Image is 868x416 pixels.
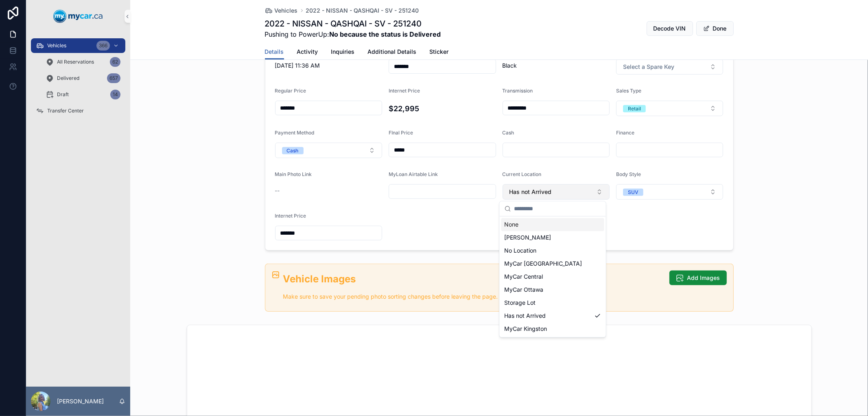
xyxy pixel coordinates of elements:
a: 2022 - NISSAN - QASHQAI - SV - 251240 [306,7,419,15]
span: Has not Arrived [505,312,546,320]
span: [PERSON_NAME] [505,233,551,242]
span: MyCar Kingston [505,325,547,333]
button: Select Button [616,59,724,75]
button: Add Images [669,271,727,285]
button: Select Button [616,184,724,200]
button: Select Button [616,101,724,116]
button: Select Button [503,184,610,200]
strong: No because the status is Delivered [330,30,441,38]
span: Main Photo Link [275,171,312,177]
span: All Reservations [57,59,94,65]
span: Has not Arrived [509,188,552,196]
div: scrollable content [26,33,130,129]
span: Payment Method [275,130,315,136]
a: Activity [297,44,318,61]
span: Additional Details [368,48,417,56]
span: Vehicles [275,7,298,15]
button: Done [696,21,734,36]
span: Internet Price [275,213,306,219]
span: Vehicles [47,42,66,49]
a: Vehicles [265,7,298,15]
span: Inquiries [331,48,355,56]
div: 366 [96,41,110,51]
span: Sales Type [616,88,641,94]
span: Pushing to PowerUp: [265,29,441,39]
span: MyCar Ottawa [505,286,544,294]
a: Vehicles366 [31,38,125,53]
span: Storage Lot [505,299,536,307]
button: Select Button [275,143,383,158]
span: Current Location [503,171,542,177]
h1: 2022 - NISSAN - QASHQAI - SV - 251240 [265,18,441,29]
span: Select a Spare Key [623,63,674,71]
a: Sticker [430,44,449,61]
span: Draft [57,91,69,98]
span: Black [503,62,610,70]
h2: Vehicle Images [283,272,663,286]
h4: $22,995 [389,103,496,114]
p: [PERSON_NAME] [57,397,104,405]
a: Additional Details [368,44,417,61]
div: 14 [110,90,120,99]
span: No Location [505,247,537,255]
a: Delivered657 [41,71,125,86]
span: FInal Price [389,130,413,136]
div: ## Vehicle Images Make sure to save your pending photo sorting changes before leaving the page. [283,272,663,302]
span: Delivered [57,75,79,81]
a: Draft14 [41,87,125,102]
span: Regular Price [275,88,306,94]
div: Retail [628,105,641,112]
span: Decode VIN [654,24,686,33]
span: Body Style [616,171,641,177]
span: MyLoan Airtable Link [389,171,438,177]
div: 657 [107,73,120,83]
span: Finance [616,130,634,136]
div: 62 [110,57,120,67]
span: [DATE] 11:36 AM [275,62,383,70]
div: Cash [287,147,299,154]
a: Inquiries [331,44,355,61]
img: App logo [53,10,103,23]
span: Add Images [687,274,720,282]
span: Details [265,48,284,56]
span: Internet Price [389,88,420,94]
span: MyCar Central [505,273,543,281]
a: All Reservations62 [41,55,125,69]
span: Activity [297,48,318,56]
button: Decode VIN [647,21,693,36]
div: SUV [628,189,638,196]
span: Sticker [430,48,449,56]
p: Make sure to save your pending photo sorting changes before leaving the page. [283,292,663,302]
a: Details [265,44,284,60]
div: None [501,218,604,231]
span: MyCar [GEOGRAPHIC_DATA] [505,260,582,268]
span: Transfer Center [47,108,84,114]
span: -- [275,187,280,195]
span: Transmission [503,88,533,94]
a: Transfer Center [31,103,125,118]
span: Cash [503,130,514,136]
div: Suggestions [500,216,606,337]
